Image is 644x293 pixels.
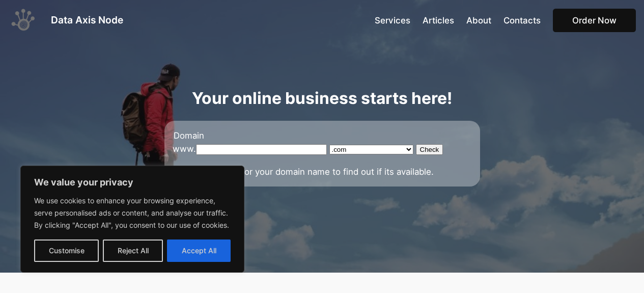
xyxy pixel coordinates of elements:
p: We value your privacy [34,176,231,189]
span: Contacts [503,15,541,25]
img: Data Axis Node [8,5,39,36]
nav: Main Menu [375,9,636,33]
span: Articles [423,15,454,25]
button: Customise [34,239,99,262]
strong: Your online business starts here!​ [192,88,452,108]
legend: Domain [173,129,472,142]
form: www. [173,129,472,155]
a: About [466,14,491,27]
button: Reject All [103,239,163,262]
span: Services [375,15,410,25]
a: Data Axis Node [51,14,123,26]
p: Search for your domain name to find out if its available.​ [173,165,472,178]
div: We value your privacy [20,166,244,273]
span: About [466,15,491,25]
a: Contacts [503,14,541,27]
input: Check [416,144,443,155]
a: Order Now [553,9,636,33]
a: Services [375,14,410,27]
a: Articles [423,14,454,27]
button: Accept All [167,239,231,262]
p: We use cookies to enhance your browsing experience, serve personalised ads or content, and analys... [34,195,231,231]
